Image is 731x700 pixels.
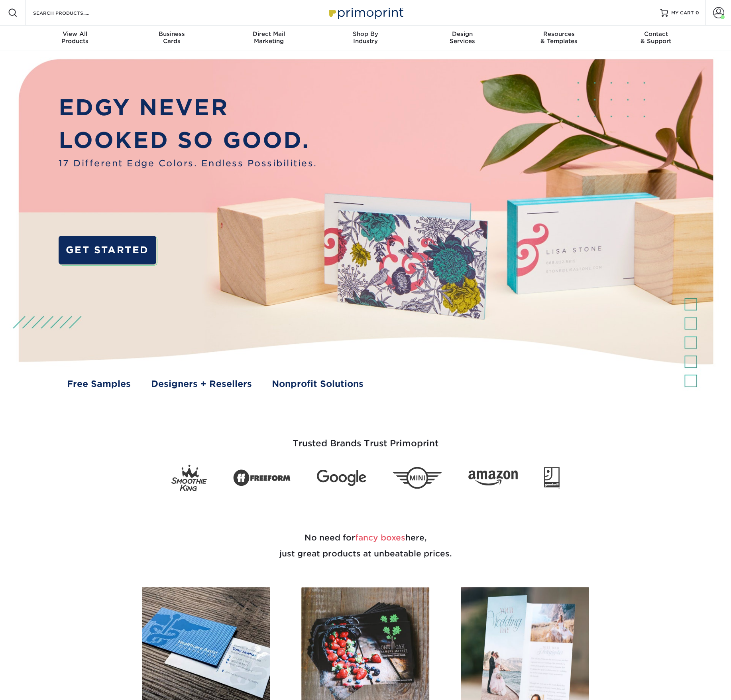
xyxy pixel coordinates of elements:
[607,26,704,51] a: Contact& Support
[326,4,405,21] img: Primoprint
[414,30,511,45] div: Services
[171,465,207,491] img: Smoothie King
[132,419,599,458] h3: Trusted Brands Trust Primoprint
[511,26,607,51] a: Resources& Templates
[124,30,220,45] div: Cards
[32,8,110,18] input: SEARCH PRODUCTS.....
[511,30,607,45] div: & Templates
[67,377,131,390] a: Free Samples
[468,470,518,485] img: Amazon
[59,157,317,170] span: 17 Different Edge Colors. Endless Possibilities.
[272,377,364,390] a: Nonprofit Solutions
[317,470,366,486] img: Google
[59,124,317,157] p: LOOKED SO GOOD.
[151,377,252,390] a: Designers + Resellers
[124,26,220,51] a: BusinessCards
[59,91,317,124] p: EDGY NEVER
[27,26,124,51] a: View AllProducts
[124,30,220,37] span: Business
[355,533,405,542] span: fancy boxes
[220,26,317,51] a: Direct MailMarketing
[414,30,511,37] span: Design
[27,30,124,37] span: View All
[511,30,607,37] span: Resources
[233,465,291,491] img: Freeform
[607,30,704,37] span: Contact
[132,511,599,581] h2: No need for here, just great products at unbeatable prices.
[671,10,694,16] span: MY CART
[544,467,560,489] img: Goodwill
[317,26,414,51] a: Shop ByIndustry
[696,10,699,16] span: 0
[220,30,317,45] div: Marketing
[220,30,317,37] span: Direct Mail
[607,30,704,45] div: & Support
[59,236,156,264] a: GET STARTED
[414,26,511,51] a: DesignServices
[393,467,442,489] img: Mini
[317,30,414,45] div: Industry
[317,30,414,37] span: Shop By
[27,30,124,45] div: Products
